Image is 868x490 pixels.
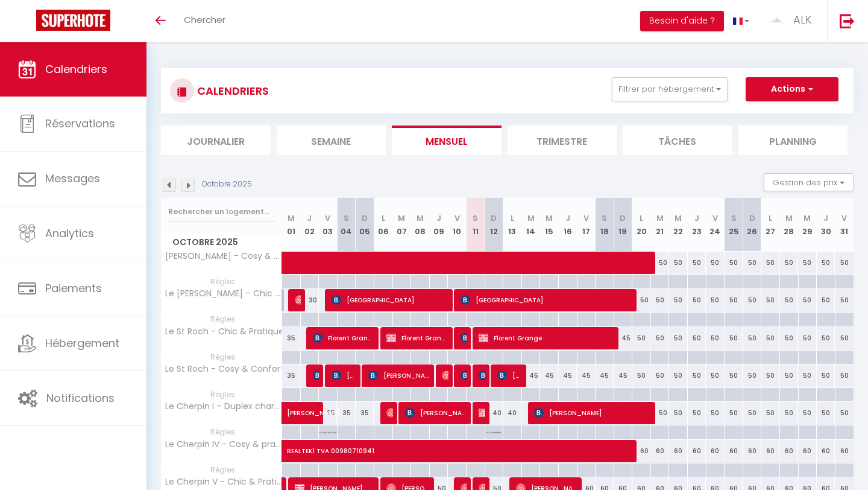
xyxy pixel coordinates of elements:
[319,198,338,252] th: 03
[764,173,854,191] button: Gestion des prix
[804,212,811,224] abbr: M
[295,288,301,311] span: [PERSON_NAME]
[466,198,485,252] th: 11
[798,327,817,349] div: 50
[368,364,430,387] span: [PERSON_NAME]
[491,212,497,224] abbr: D
[45,116,115,131] span: Réservations
[194,77,269,104] h3: CALENDRIERS
[558,198,577,252] th: 16
[743,198,761,252] th: 26
[731,212,737,224] abbr: S
[743,402,761,424] div: 50
[163,252,284,261] span: [PERSON_NAME] - Cosy & Central
[527,212,535,224] abbr: M
[282,327,301,349] div: 35
[162,313,281,326] span: Règles
[479,364,485,387] span: [PERSON_NAME]
[46,390,115,406] span: Notifications
[769,212,772,224] abbr: L
[417,212,424,224] abbr: M
[163,289,284,298] span: Le [PERSON_NAME] – Chic et central
[817,327,835,349] div: 50
[163,402,284,411] span: Le Cherpin I – Duplex charmant
[577,364,596,387] div: 45
[725,327,743,349] div: 50
[817,440,835,462] div: 60
[798,364,817,387] div: 50
[620,212,626,224] abbr: D
[277,126,386,155] li: Semaine
[442,364,448,387] span: [PERSON_NAME] Chapon
[669,327,688,349] div: 50
[479,326,615,349] span: Florent Grange
[288,212,295,224] abbr: M
[36,10,110,31] img: Super Booking
[688,364,706,387] div: 50
[429,198,448,252] th: 09
[503,402,522,424] div: 40
[632,198,651,252] th: 20
[448,198,467,252] th: 10
[835,402,854,424] div: 50
[162,425,281,439] span: Règles
[669,289,688,311] div: 50
[282,198,301,252] th: 01
[168,201,275,223] input: Rechercher un logement...
[743,327,761,349] div: 50
[577,198,596,252] th: 17
[793,12,812,27] span: ALK
[725,364,743,387] div: 50
[746,77,838,101] button: Actions
[780,327,799,349] div: 50
[650,289,669,311] div: 50
[780,289,799,311] div: 50
[300,198,319,252] th: 02
[688,402,706,424] div: 50
[738,126,848,155] li: Planning
[835,364,854,387] div: 50
[706,402,725,424] div: 50
[163,477,284,486] span: Le Cherpin V - Chic & Pratique
[503,198,522,252] th: 13
[835,327,854,349] div: 50
[712,212,718,224] abbr: V
[749,212,755,224] abbr: D
[743,289,761,311] div: 50
[398,212,405,224] abbr: M
[356,402,374,424] div: 35
[558,364,577,387] div: 45
[382,212,385,224] abbr: L
[614,327,632,349] div: 45
[614,364,632,387] div: 45
[761,289,780,311] div: 50
[386,401,392,424] span: [PERSON_NAME]
[817,402,835,424] div: 50
[640,212,643,224] abbr: L
[332,364,356,387] span: [PERSON_NAME]
[479,401,485,424] span: [PERSON_NAME]
[337,198,356,252] th: 04
[761,198,780,252] th: 27
[725,289,743,311] div: 50
[650,402,669,424] div: 50
[706,198,725,252] th: 24
[461,288,635,311] span: [GEOGRAPHIC_DATA]
[521,364,540,387] div: 45
[508,126,617,155] li: Trimestre
[669,198,688,252] th: 22
[313,364,319,387] span: [PERSON_NAME]
[300,289,319,311] div: 30
[767,11,785,29] img: ...
[583,212,589,224] abbr: V
[623,126,732,155] li: Tâches
[706,364,725,387] div: 50
[332,288,450,311] span: [GEOGRAPHIC_DATA]
[565,212,570,224] abbr: J
[485,198,503,252] th: 12
[817,364,835,387] div: 50
[656,212,664,224] abbr: M
[307,212,312,224] abbr: J
[184,13,225,26] span: Chercher
[45,281,102,296] span: Paiements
